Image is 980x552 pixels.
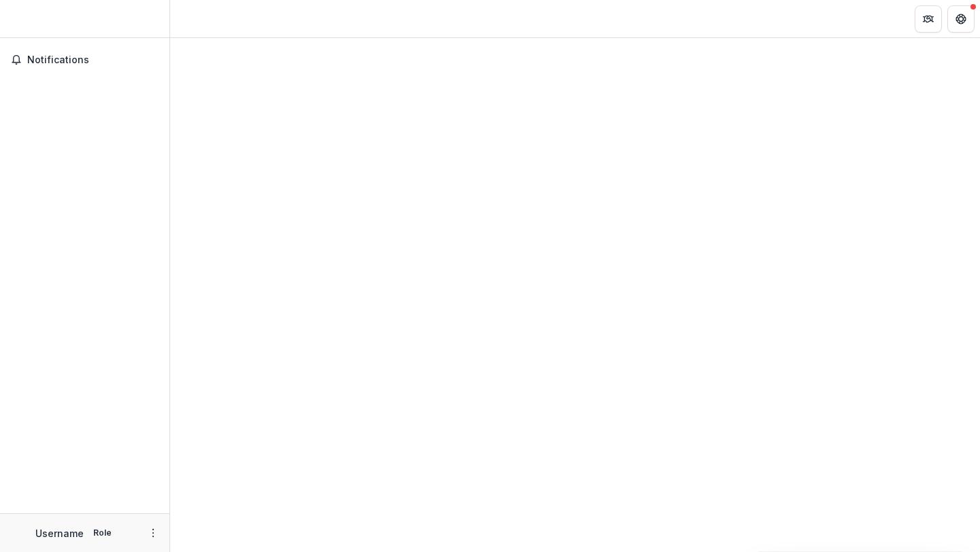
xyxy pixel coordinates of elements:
button: Get Help [947,5,975,33]
button: More [145,525,161,541]
span: Notifications [27,54,159,66]
button: Notifications [5,49,164,71]
p: Username [35,526,84,540]
button: Partners [915,5,942,33]
p: Role [89,527,116,539]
